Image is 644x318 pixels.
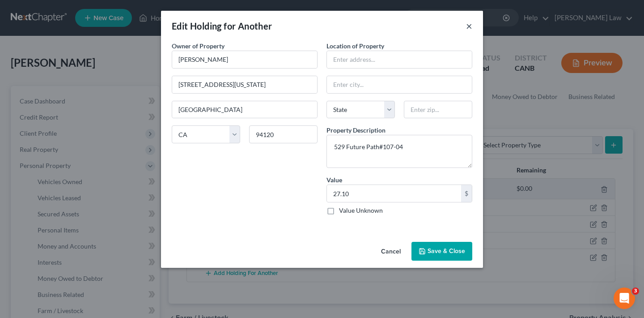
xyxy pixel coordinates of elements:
[374,243,408,261] button: Cancel
[327,76,472,93] input: Enter city...
[327,185,461,202] input: 0.00
[326,175,342,185] label: Value
[614,288,635,309] iframe: Intercom live chat
[339,206,383,215] label: Value Unknown
[632,288,639,295] span: 3
[461,185,472,202] div: $
[466,21,472,31] button: ×
[172,42,225,50] span: Owner of Property
[326,41,384,51] label: Location of Property
[172,20,272,32] div: Edit Holding for Another
[326,126,386,134] span: Property Description
[249,125,318,143] input: Enter zip...
[327,51,472,68] input: Enter address...
[172,76,317,93] input: Enter address...
[172,51,317,68] input: Enter name...
[404,101,472,119] input: Enter zip...
[172,101,317,118] input: Enter city...
[411,242,472,261] button: Save & Close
